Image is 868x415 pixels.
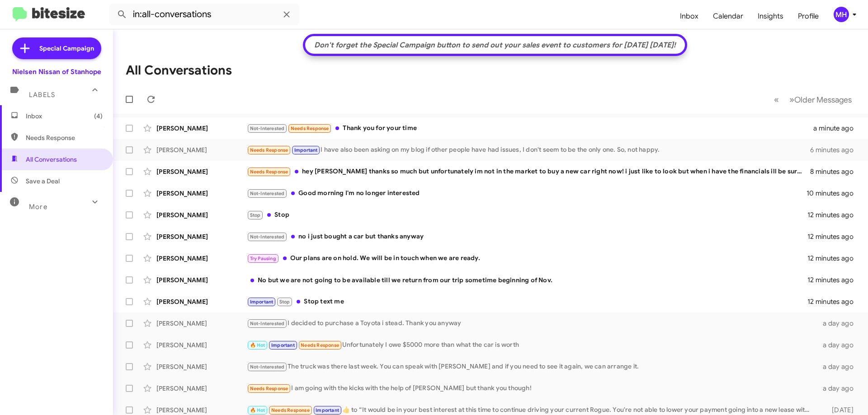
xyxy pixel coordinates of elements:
div: [PERSON_NAME] [156,319,247,328]
div: [PERSON_NAME] [156,254,247,263]
button: Next [784,90,857,109]
div: Stop text me [247,297,807,307]
span: « [774,94,779,105]
div: 12 minutes ago [807,232,861,241]
div: a day ago [817,340,861,350]
span: » [789,94,794,105]
div: I have also been asking on my blog if other people have had issues, I don't seem to be the only o... [247,145,810,155]
span: More [29,203,47,211]
span: Stop [250,212,261,218]
div: [PERSON_NAME] [156,362,247,371]
span: Needs Response [271,407,310,413]
a: Insights [750,3,791,29]
span: All Conversations [26,155,77,164]
div: a day ago [817,319,861,328]
div: [PERSON_NAME] [156,124,247,133]
span: Needs Response [291,126,329,131]
div: 12 minutes ago [807,275,861,284]
div: a day ago [817,362,861,371]
div: [PERSON_NAME] [156,340,247,350]
div: [PERSON_NAME] [156,297,247,306]
a: Profile [791,3,826,29]
span: Needs Response [301,342,339,348]
span: Needs Response [26,133,103,142]
span: Needs Response [250,147,288,153]
input: Search [109,4,299,25]
a: Inbox [673,3,706,29]
div: I decided to purchase a Toyota i stead. Thank you anyway [247,318,817,329]
div: 12 minutes ago [807,297,861,306]
button: Previous [769,90,784,109]
div: The truck was there last week. You can speak with [PERSON_NAME] and if you need to see it again, ... [247,362,817,372]
span: Not-Interested [250,321,285,326]
span: 🔥 Hot [250,407,265,413]
span: Save a Deal [26,177,60,186]
div: [PERSON_NAME] [156,384,247,393]
div: [PERSON_NAME] [156,275,247,284]
div: Nielsen Nissan of Stanhope [12,67,101,76]
nav: Page navigation example [769,90,857,109]
span: Needs Response [250,169,288,175]
a: Calendar [706,3,750,29]
span: Stop [279,299,290,305]
h1: All Conversations [126,63,232,78]
div: no i just bought a car but thanks anyway [247,232,807,242]
span: Not-Interested [250,191,285,196]
div: [PERSON_NAME] [156,232,247,241]
div: 6 minutes ago [810,145,861,154]
span: Try Pausing [250,256,276,261]
div: 10 minutes ago [807,189,861,198]
div: No but we are not going to be available till we return from our trip sometime beginning of Nov. [247,275,807,284]
div: Don't forget the Special Campaign button to send out your sales event to customers for [DATE] [DA... [310,41,680,50]
div: a minute ago [813,124,861,133]
div: [PERSON_NAME] [156,406,247,415]
div: Our plans are on hold. We will be in touch when we are ready. [247,253,807,264]
div: 12 minutes ago [807,254,861,263]
div: [PERSON_NAME] [156,167,247,176]
div: a day ago [817,384,861,393]
span: (4) [94,112,103,121]
a: Special Campaign [12,37,101,59]
div: Good morning I'm no longer interested [247,188,807,199]
span: Inbox [26,112,103,121]
div: MH [834,7,849,22]
span: Not-Interested [250,126,285,131]
div: [DATE] [817,406,861,415]
span: Special Campaign [39,44,94,53]
span: Needs Response [250,386,288,392]
span: Important [316,407,339,413]
span: 🔥 Hot [250,342,265,348]
div: hey [PERSON_NAME] thanks so much but unfortunately im not in the market to buy a new car right no... [247,167,810,177]
div: Unfortunately I owe $5000 more than what the car is worth [247,340,817,350]
div: 12 minutes ago [807,210,861,219]
div: [PERSON_NAME] [156,210,247,219]
div: [PERSON_NAME] [156,189,247,198]
div: 8 minutes ago [810,167,861,176]
div: Stop [247,210,807,220]
span: Important [271,342,295,348]
span: Important [294,147,318,153]
div: I am going with the kicks with the help of [PERSON_NAME] but thank you though! [247,383,817,394]
span: Labels [29,91,55,99]
div: [PERSON_NAME] [156,145,247,154]
button: MH [826,7,858,22]
span: Important [250,299,274,305]
span: Not-Interested [250,364,285,370]
div: Thank you for your time [247,123,813,134]
span: Older Messages [794,95,852,105]
span: Not-Interested [250,234,285,240]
